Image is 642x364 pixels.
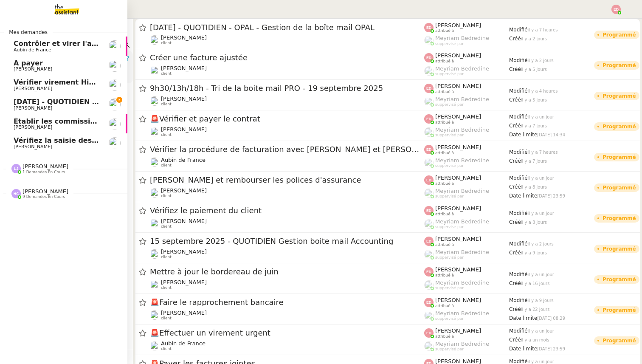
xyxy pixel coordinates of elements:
span: [PERSON_NAME] [435,22,481,28]
span: Créé [509,123,521,129]
span: attribué à [435,181,454,186]
app-user-label: suppervisé par [424,96,509,107]
span: [PERSON_NAME] [435,83,481,89]
span: [PERSON_NAME] [161,279,207,285]
span: [PERSON_NAME] [435,266,481,273]
span: suppervisé par [435,255,464,260]
span: [PERSON_NAME] [161,218,207,224]
span: Date limite [509,346,537,352]
span: Mettre à jour le bordereau de juin [150,268,424,276]
div: Programmé [603,32,636,37]
span: 🚨 [150,298,159,307]
span: il y a 22 jours [521,307,550,312]
span: suppervisé par [435,133,464,138]
span: [PERSON_NAME] [435,297,481,303]
span: Vérifier la procédure de facturation avec [PERSON_NAME] et [PERSON_NAME] [150,146,424,153]
span: client [161,71,172,76]
span: suppervisé par [435,194,464,199]
span: il y a un jour [528,115,554,119]
span: Modifié [509,210,528,216]
img: svg [424,298,434,307]
span: Meyriam Bedredine [435,218,489,225]
img: svg [424,114,434,124]
span: Établir les commissions apporteurs [14,117,149,125]
img: users%2Fa6PbEmLwvGXylUqKytRPpDpAx153%2Favatar%2Ffanny.png [109,99,121,110]
span: client [161,285,172,290]
span: attribué à [435,212,454,217]
img: svg [424,23,434,32]
span: [PERSON_NAME] [161,126,207,133]
span: [PERSON_NAME] [161,248,207,255]
span: client [161,347,172,351]
span: il y a un jour [528,272,554,277]
span: il y a 4 heures [528,89,558,93]
app-user-label: attribué à [424,327,509,339]
img: svg [424,145,434,154]
img: users%2FNmPW3RcGagVdwlUj0SIRjiM8zA23%2Favatar%2Fb3e8f68e-88d8-429d-a2bd-00fb6f2d12db [150,66,159,75]
span: Créé [509,36,521,42]
span: Vérifiez le paiement du client [150,207,424,214]
span: client [161,255,172,260]
span: [DATE] 08:29 [537,316,565,321]
span: [DATE] - QUOTIDIEN - OPAL - Gestion de la boîte mail OPAL [150,24,424,31]
span: Meyriam Bedredine [435,96,489,102]
img: users%2FSclkIUIAuBOhhDrbgjtrSikBoD03%2Favatar%2F48cbc63d-a03d-4817-b5bf-7f7aeed5f2a9 [109,40,121,52]
span: [PERSON_NAME] [23,163,68,169]
span: Meyriam Bedredine [435,249,489,255]
span: suppervisé par [435,164,464,168]
img: users%2FaellJyylmXSg4jqeVbanehhyYJm1%2Favatar%2Fprofile-pic%20(4).png [424,219,434,229]
span: [PERSON_NAME] [161,96,207,102]
span: Modifié [509,271,528,277]
app-user-label: suppervisé par [424,310,509,321]
img: users%2F0zQGGmvZECeMseaPawnreYAQQyS2%2Favatar%2Feddadf8a-b06f-4db9-91c4-adeed775bb0f [109,137,121,149]
span: il y a un jour [528,176,554,181]
img: users%2FaellJyylmXSg4jqeVbanehhyYJm1%2Favatar%2Fprofile-pic%20(4).png [424,311,434,320]
span: Meyriam Bedredine [435,188,489,194]
app-user-detailed-label: client [150,248,424,260]
div: Programmé [603,155,636,160]
img: users%2FTDxDvmCjFdN3QFePFNGdQUcJcQk1%2Favatar%2F0cfb3a67-8790-4592-a9ec-92226c678442 [150,96,159,106]
app-user-label: suppervisé par [424,35,509,46]
app-user-label: suppervisé par [424,218,509,229]
span: Meyriam Bedredine [435,341,489,347]
span: suppervisé par [435,72,464,76]
app-user-label: suppervisé par [424,157,509,168]
img: users%2F0zQGGmvZECeMseaPawnreYAQQyS2%2Favatar%2Feddadf8a-b06f-4db9-91c4-adeed775bb0f [109,79,121,91]
span: [PERSON_NAME] [161,34,207,41]
img: users%2FaellJyylmXSg4jqeVbanehhyYJm1%2Favatar%2Fprofile-pic%20(4).png [424,158,434,167]
span: 1 demandes en cours [23,170,65,175]
span: il y a un jour [528,329,554,333]
span: Aubin de France [14,47,51,53]
app-user-detailed-label: client [150,126,424,137]
div: Programmé [603,338,636,343]
app-user-label: suppervisé par [424,65,509,76]
span: [PERSON_NAME] [435,144,481,150]
span: [DATE] 14:34 [537,133,565,137]
span: [PERSON_NAME] [435,113,481,120]
div: Programmé [603,63,636,68]
img: svg [424,53,434,62]
span: Modifié [509,57,528,63]
app-user-label: suppervisé par [424,341,509,352]
span: [PERSON_NAME] [14,66,52,72]
span: [PERSON_NAME] [161,310,207,316]
span: attribué à [435,120,454,125]
span: Créé [509,306,521,312]
span: il y a 5 jours [521,98,547,102]
span: il y a un jour [528,211,554,216]
span: Vérifier virement Hiscox 12.09 [14,78,130,86]
span: 🚨 [150,328,159,337]
app-user-label: attribué à [424,236,509,247]
span: il y a 7 heures [528,150,558,155]
span: Aubin de France [161,340,206,347]
img: users%2FaellJyylmXSg4jqeVbanehhyYJm1%2Favatar%2Fprofile-pic%20(4).png [424,341,434,351]
app-user-detailed-label: client [150,157,424,168]
span: Modifié [509,175,528,181]
span: Vérifier et payer le contrat [150,115,424,123]
app-user-detailed-label: client [150,340,424,351]
span: Contrôler et virer l'achat prime [14,40,133,48]
span: attribué à [435,334,454,339]
div: Programmé [603,277,636,282]
span: il y a 2 jours [521,37,547,41]
span: il y a 9 jours [521,251,547,255]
